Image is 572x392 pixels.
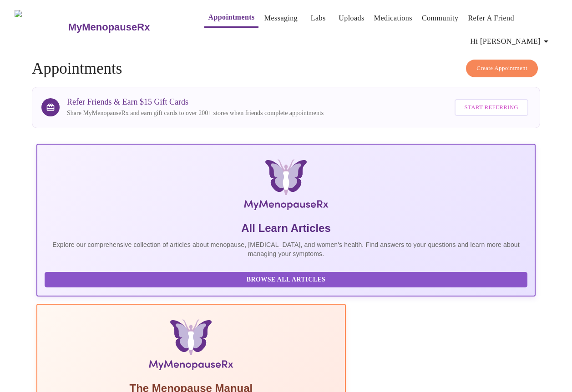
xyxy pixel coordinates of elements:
[422,12,459,25] a: Community
[204,8,258,28] button: Appointments
[335,9,368,27] button: Uploads
[465,102,518,113] span: Start Referring
[261,9,301,27] button: Messaging
[466,60,538,77] button: Create Appointment
[120,159,452,214] img: MyMenopauseRx Logo
[452,95,531,121] a: Start Referring
[264,12,298,25] a: Messaging
[208,11,254,24] a: Appointments
[468,12,514,25] a: Refer a Friend
[370,9,416,27] button: Medications
[467,32,555,50] button: Hi [PERSON_NAME]
[45,240,527,258] p: Explore our comprehensive collection of articles about menopause, [MEDICAL_DATA], and women's hea...
[67,97,324,107] h3: Refer Friends & Earn $15 Gift Cards
[476,63,527,74] span: Create Appointment
[339,12,364,25] a: Uploads
[45,275,530,283] a: Browse All Articles
[54,274,518,286] span: Browse All Articles
[304,9,333,27] button: Labs
[311,12,326,25] a: Labs
[15,10,67,44] img: MyMenopauseRx Logo
[32,60,540,78] h4: Appointments
[418,9,462,27] button: Community
[67,11,186,43] a: MyMenopauseRx
[68,21,150,33] h3: MyMenopauseRx
[67,109,324,118] p: Share MyMenopauseRx and earn gift cards to over 200+ stores when friends complete appointments
[91,319,291,374] img: Menopause Manual
[471,35,552,48] span: Hi [PERSON_NAME]
[455,99,528,116] button: Start Referring
[374,12,412,25] a: Medications
[45,272,527,288] button: Browse All Articles
[464,9,518,27] button: Refer a Friend
[45,221,527,236] h5: All Learn Articles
